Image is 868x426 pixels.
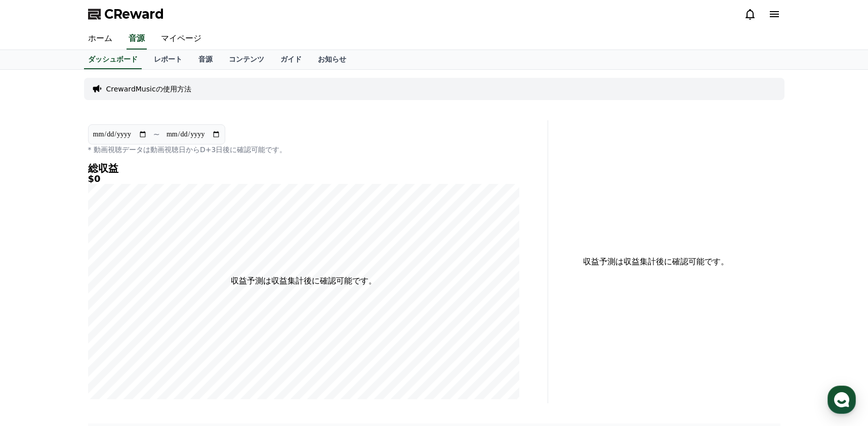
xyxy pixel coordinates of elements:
span: CReward [104,6,164,22]
a: 音源 [190,50,221,69]
a: ガイド [272,50,310,69]
a: ダッシュボード [84,50,142,69]
h4: 総収益 [88,163,519,174]
p: ~ [153,128,160,140]
a: お知らせ [310,50,354,69]
a: 音源 [127,28,147,50]
a: コンテンツ [221,50,272,69]
a: ホーム [80,28,120,50]
p: 収益予測は収益集計後に確認可能です。 [231,275,377,287]
a: CrewardMusicの使用方法 [106,84,191,94]
h5: $0 [88,174,519,184]
a: マイページ [153,28,210,50]
p: * 動画視聴データは動画視聴日からD+3日後に確認可能です。 [88,145,519,155]
a: CReward [88,6,164,22]
a: レポート [146,50,190,69]
p: 収益予測は収益集計後に確認可能です。 [556,256,756,268]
